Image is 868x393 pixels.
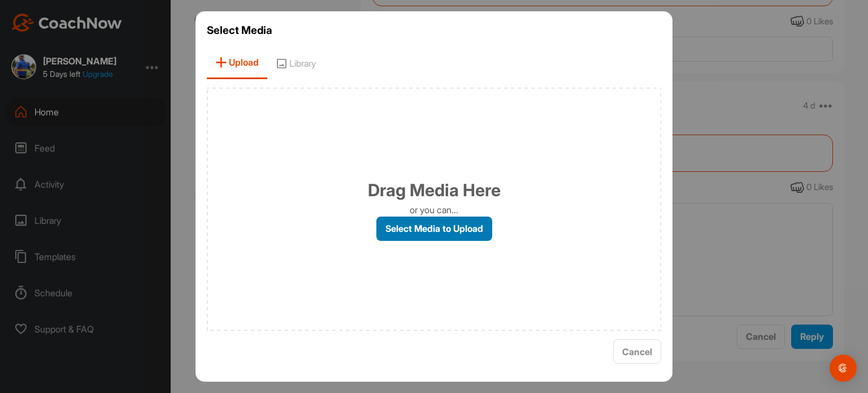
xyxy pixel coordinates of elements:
[207,23,661,38] h3: Select Media
[830,355,857,382] div: Open Intercom Messenger
[368,178,501,203] h1: Drag Media Here
[376,217,492,241] label: Select Media to Upload
[622,346,652,357] span: Cancel
[410,203,458,217] p: or you can...
[207,47,267,79] span: Upload
[613,339,661,364] button: Cancel
[267,47,324,79] span: Library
